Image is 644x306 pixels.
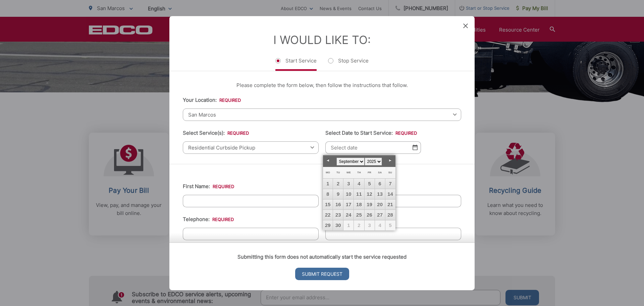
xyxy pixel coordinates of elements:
label: Select Service(s): [183,130,249,136]
a: 7 [385,179,395,189]
span: Residential Curbside Pickup [183,141,319,154]
span: San Marcos [183,108,461,121]
select: Select month [336,158,365,166]
span: 3 [365,220,375,230]
span: Friday [368,171,371,174]
a: 18 [354,200,364,210]
a: 29 [323,220,333,230]
span: 4 [375,220,385,230]
label: Stop Service [328,57,369,71]
a: 16 [333,200,343,210]
span: Thursday [357,171,361,174]
label: Your Location: [183,97,241,103]
p: Please complete the form below, then follow the instructions that follow. [183,81,461,89]
a: 23 [333,210,343,220]
a: 8 [323,189,333,199]
label: I Would Like To: [273,33,371,46]
img: Select date [413,144,418,150]
label: First Name: [183,183,234,189]
span: 5 [385,220,395,230]
span: Sunday [388,171,392,174]
a: 5 [365,179,375,189]
a: 27 [375,210,385,220]
a: 15 [323,200,333,210]
a: 14 [385,189,395,199]
span: Saturday [378,171,382,174]
a: 4 [354,179,364,189]
a: Prev [323,156,333,166]
a: 26 [365,210,375,220]
span: 1 [343,220,354,230]
select: Select year [365,158,382,166]
a: 10 [343,189,354,199]
a: 25 [354,210,364,220]
a: 6 [375,179,385,189]
a: 11 [354,189,364,199]
a: 20 [375,200,385,210]
span: Monday [326,171,330,174]
label: Telephone: [183,216,234,222]
a: 22 [323,210,333,220]
span: Wednesday [346,171,351,174]
a: 17 [343,200,354,210]
a: 28 [385,210,395,220]
span: Tuesday [336,171,340,174]
a: 1 [323,179,333,189]
span: 2 [354,220,364,230]
a: 19 [365,200,375,210]
label: Start Service [275,57,317,71]
a: 12 [365,189,375,199]
a: 24 [343,210,354,220]
a: 13 [375,189,385,199]
label: Select Date to Start Service: [325,130,417,136]
a: Next [385,156,395,166]
input: Select date [325,141,421,154]
a: 3 [343,179,354,189]
a: 30 [333,220,343,230]
a: 21 [385,200,395,210]
a: 2 [333,179,343,189]
a: 9 [333,189,343,199]
strong: Submitting this form does not automatically start the service requested [237,254,407,260]
input: Submit Request [295,268,349,280]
